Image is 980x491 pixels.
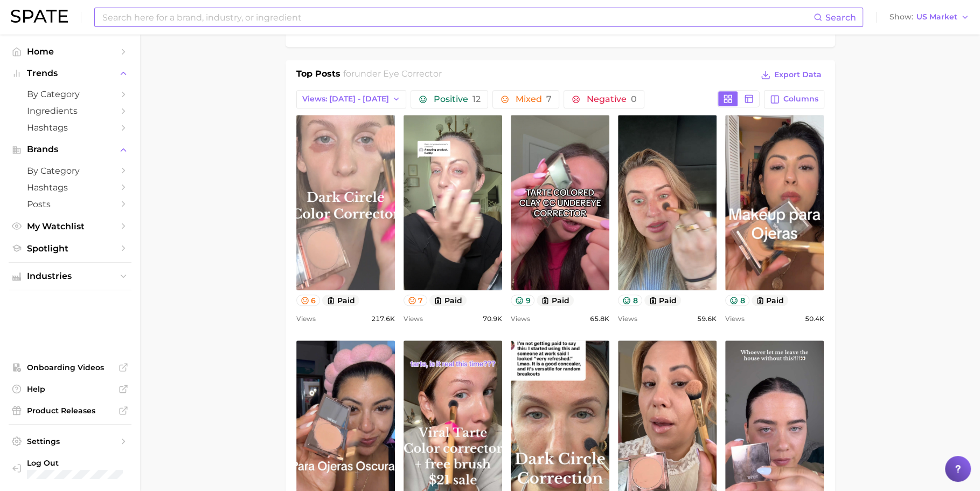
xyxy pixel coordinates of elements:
[783,94,818,104] span: Columns
[697,312,717,325] span: 59.6k
[27,271,113,281] span: Industries
[27,166,113,176] span: by Category
[404,312,423,325] span: Views
[27,221,113,231] span: My Watchlist
[618,295,642,306] button: 8
[887,10,972,24] button: ShowUS Market
[9,218,131,235] a: My Watchlist
[302,94,389,104] span: Views: [DATE] - [DATE]
[889,14,913,20] span: Show
[27,46,113,57] span: Home
[725,295,749,306] button: 8
[9,141,131,158] button: Brands
[27,384,113,394] span: Help
[9,455,131,483] a: Log out. Currently logged in with e-mail jenny.zeng@spate.nyc.
[515,95,551,104] span: Mixed
[9,179,131,196] a: Hashtags
[644,295,682,306] button: paid
[27,363,113,372] span: Onboarding Videos
[9,86,131,103] a: by Category
[9,65,131,81] button: Trends
[9,162,131,179] a: by Category
[774,70,822,79] span: Export Data
[296,67,340,84] h1: Top Posts
[27,199,113,209] span: Posts
[404,295,428,306] button: 7
[355,69,442,79] span: under eye corrector
[804,312,824,325] span: 50.4k
[511,312,530,325] span: Views
[27,122,113,133] span: Hashtags
[101,8,814,26] input: Search here for a brand, industry, or ingredient
[618,312,637,325] span: Views
[322,295,359,306] button: paid
[9,103,131,119] a: Ingredients
[27,89,113,99] span: by Category
[27,145,113,154] span: Brands
[752,295,789,306] button: paid
[27,69,113,78] span: Trends
[429,295,467,306] button: paid
[758,67,824,83] button: Export Data
[11,10,68,23] img: SPATE
[296,312,316,325] span: Views
[546,94,551,104] span: 7
[825,12,856,23] span: Search
[27,406,113,415] span: Product Releases
[296,90,407,108] button: Views: [DATE] - [DATE]
[27,243,113,254] span: Spotlight
[764,90,824,108] button: Columns
[9,240,131,257] a: Spotlight
[27,458,123,468] span: Log Out
[725,312,745,325] span: Views
[27,437,113,446] span: Settings
[9,196,131,213] a: Posts
[590,312,609,325] span: 65.8k
[371,312,395,325] span: 217.6k
[9,433,131,449] a: Settings
[511,295,535,306] button: 9
[9,381,131,397] a: Help
[586,95,636,104] span: Negative
[433,95,480,104] span: Positive
[343,67,442,84] h2: for
[537,295,574,306] button: paid
[27,106,113,116] span: Ingredients
[9,359,131,376] a: Onboarding Videos
[483,312,502,325] span: 70.9k
[630,94,636,104] span: 0
[472,94,480,104] span: 12
[9,43,131,60] a: Home
[916,14,957,20] span: US Market
[296,295,321,306] button: 6
[9,268,131,284] button: Industries
[9,119,131,136] a: Hashtags
[9,403,131,419] a: Product Releases
[27,182,113,193] span: Hashtags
